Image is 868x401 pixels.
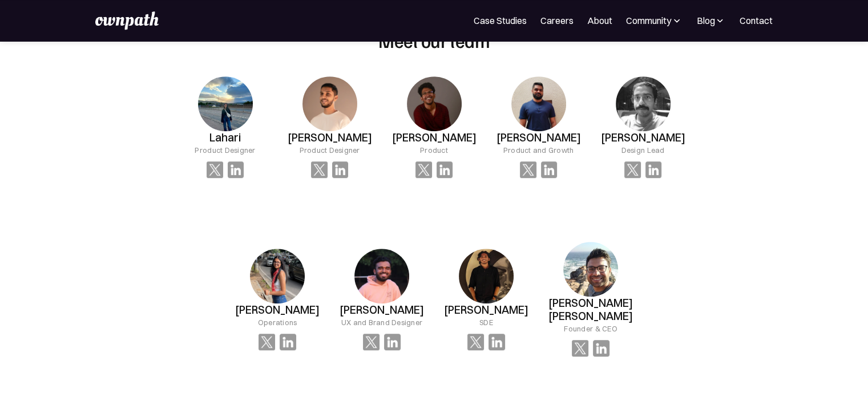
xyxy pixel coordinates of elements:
[587,14,612,27] a: About
[496,131,581,144] h3: [PERSON_NAME]
[621,144,665,156] div: Design Lead
[209,131,241,144] h3: Lahari
[299,144,360,156] div: Product Designer
[626,14,671,27] div: Community
[195,144,255,156] div: Product Designer
[479,317,493,328] div: SDE
[258,317,297,328] div: Operations
[626,14,683,27] div: Community
[696,14,714,27] div: Blog
[341,317,422,328] div: UX and Brand Designer
[696,14,726,27] div: Blog
[601,131,685,144] h3: [PERSON_NAME]
[503,144,574,156] div: Product and Growth
[340,303,424,317] h3: [PERSON_NAME]
[378,30,490,51] h2: Meet our team
[740,14,773,27] a: Contact
[474,14,527,27] a: Case Studies
[564,323,617,334] div: Founder & CEO
[288,131,372,144] h3: [PERSON_NAME]
[539,297,643,323] h3: [PERSON_NAME] [PERSON_NAME]
[540,14,574,27] a: Careers
[444,303,528,317] h3: [PERSON_NAME]
[392,131,477,144] h3: [PERSON_NAME]
[235,303,320,317] h3: [PERSON_NAME]
[420,144,448,156] div: Product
